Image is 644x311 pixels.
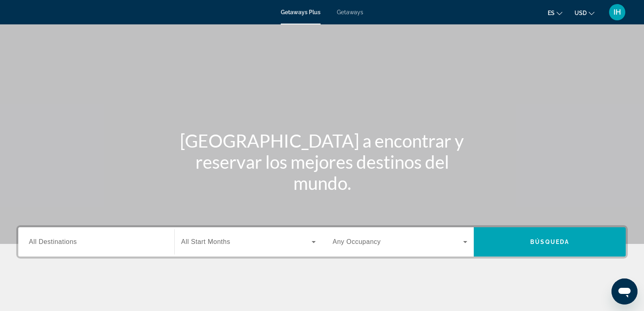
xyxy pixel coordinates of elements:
[16,2,98,23] a: Travorium
[333,238,381,245] span: Any Occupancy
[614,8,621,16] span: IH
[474,227,626,257] button: Búsqueda
[18,227,626,257] div: Search widget
[611,278,637,304] iframe: Botón para iniciar la ventana de mensajería
[575,7,594,19] button: Change currency
[170,130,475,194] h1: [GEOGRAPHIC_DATA] a encontrar y reservar los mejores destinos del mundo.
[337,9,363,15] a: Getaways
[530,239,569,245] span: Búsqueda
[548,10,555,16] span: es
[607,4,628,21] button: User Menu
[281,9,321,15] a: Getaways Plus
[29,238,77,245] span: All Destinations
[181,238,230,245] span: All Start Months
[548,7,562,19] button: Change language
[575,10,587,16] span: USD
